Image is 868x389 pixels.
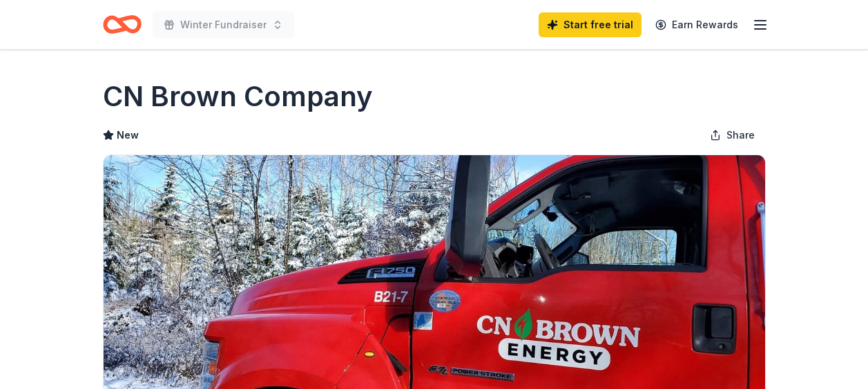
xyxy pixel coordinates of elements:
[726,127,755,143] span: Share
[647,12,746,37] a: Earn Rewards
[699,121,766,149] button: Share
[103,77,373,116] h1: CN Brown Company
[117,127,139,143] span: New
[153,11,294,39] button: Winter Fundraiser
[539,12,642,37] a: Start free trial
[103,8,142,41] a: Home
[180,17,267,33] span: Winter Fundraiser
